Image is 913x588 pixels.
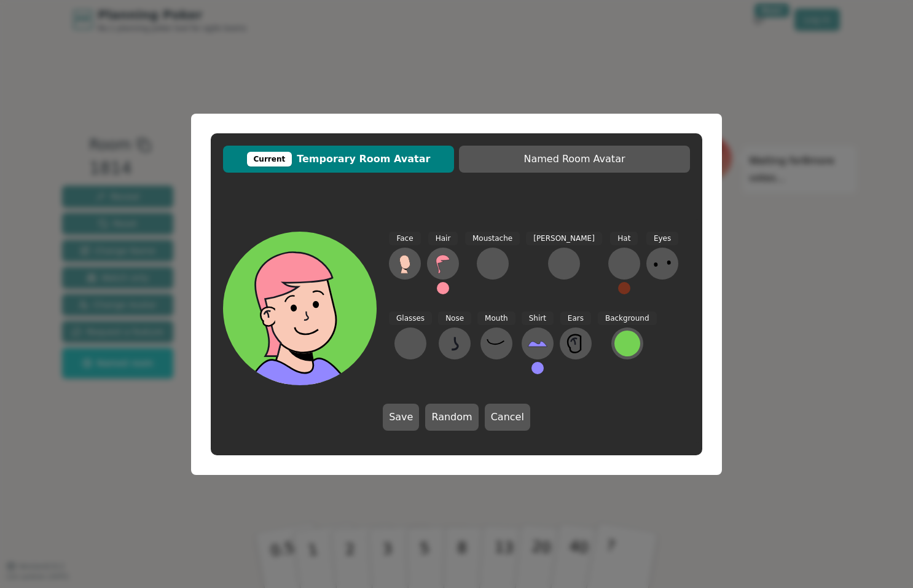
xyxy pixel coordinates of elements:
span: Moustache [465,232,520,246]
span: Background [598,312,657,326]
span: Eyes [646,232,678,246]
span: Face [389,232,420,246]
span: Hair [428,232,458,246]
span: Mouth [477,312,515,326]
button: CurrentTemporary Room Avatar [223,146,454,173]
span: Hat [610,232,638,246]
button: Random [425,404,478,431]
span: Shirt [522,312,554,326]
button: Save [383,404,419,431]
button: Cancel [485,404,530,431]
span: Ears [560,312,591,326]
span: [PERSON_NAME] [526,232,602,246]
button: Named Room Avatar [459,146,690,173]
span: Temporary Room Avatar [229,152,448,167]
span: Glasses [389,312,432,326]
span: Named Room Avatar [465,152,684,167]
div: Current [247,152,292,167]
span: Nose [438,312,471,326]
